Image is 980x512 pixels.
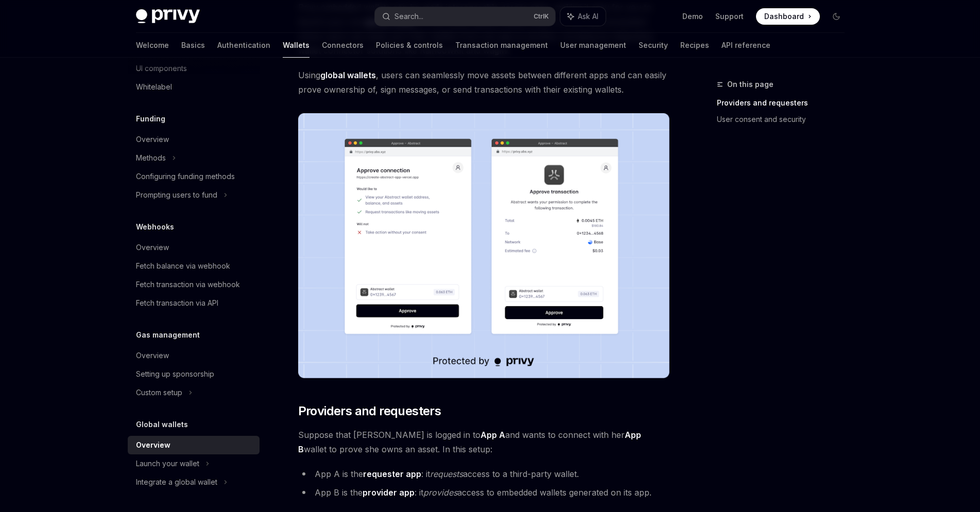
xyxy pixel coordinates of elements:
[128,294,260,312] a: Fetch transaction via API
[136,133,169,146] div: Overview
[136,329,200,341] h5: Gas management
[136,9,200,24] img: dark logo
[717,111,853,128] a: User consent and security
[764,11,804,22] span: Dashboard
[136,260,230,272] div: Fetch balance via webhook
[128,130,260,149] a: Overview
[136,81,172,93] div: Whitelabel
[136,418,188,431] h5: Global wallets
[298,467,669,481] li: App A is the : it access to a third-party wallet.
[682,11,703,22] a: Demo
[181,33,205,58] a: Basics
[715,11,744,22] a: Support
[128,346,260,365] a: Overview
[136,349,169,362] div: Overview
[217,33,270,58] a: Authentication
[128,436,260,454] a: Overview
[298,430,641,454] strong: App B
[136,476,217,488] div: Integrate a global wallet
[560,33,626,58] a: User management
[128,275,260,294] a: Fetch transaction via webhook
[455,33,548,58] a: Transaction management
[480,430,505,440] strong: App A
[136,221,174,233] h5: Webhooks
[322,33,364,58] a: Connectors
[136,368,214,380] div: Setting up sponsorship
[136,113,165,125] h5: Funding
[128,257,260,275] a: Fetch balance via webhook
[128,167,260,186] a: Configuring funding methods
[680,33,709,58] a: Recipes
[128,78,260,96] a: Whitelabel
[136,170,235,183] div: Configuring funding methods
[721,33,770,58] a: API reference
[136,152,166,164] div: Methods
[128,238,260,257] a: Overview
[136,241,169,254] div: Overview
[828,8,845,25] button: Toggle dark mode
[283,33,310,58] a: Wallets
[298,428,669,456] span: Suppose that [PERSON_NAME] is logged in to and wants to connect with her wallet to prove she owns...
[394,10,423,23] div: Search...
[136,386,182,399] div: Custom setup
[430,469,463,479] em: requests
[320,70,376,80] strong: global wallets
[136,439,170,451] div: Overview
[375,7,555,26] button: Search...CtrlK
[136,278,240,291] div: Fetch transaction via webhook
[727,78,773,91] span: On this page
[128,365,260,383] a: Setting up sponsorship
[136,189,217,201] div: Prompting users to fund
[534,12,549,21] span: Ctrl K
[578,11,598,22] span: Ask AI
[376,33,443,58] a: Policies & controls
[423,487,457,498] em: provides
[136,297,218,309] div: Fetch transaction via API
[298,113,669,378] img: images/Crossapp.png
[363,487,415,498] strong: provider app
[363,469,421,479] strong: requester app
[560,7,606,26] button: Ask AI
[717,95,853,111] a: Providers and requesters
[298,485,669,500] li: App B is the : it access to embedded wallets generated on its app.
[136,457,199,470] div: Launch your wallet
[298,403,441,419] span: Providers and requesters
[136,33,169,58] a: Welcome
[298,68,669,97] span: Using , users can seamlessly move assets between different apps and can easily prove ownership of...
[639,33,668,58] a: Security
[756,8,820,25] a: Dashboard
